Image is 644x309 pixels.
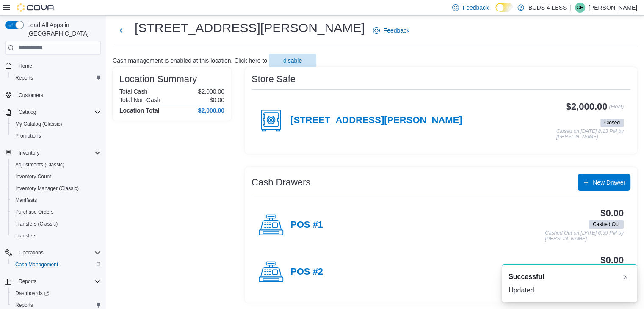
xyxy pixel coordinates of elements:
a: Transfers [12,231,40,241]
p: [PERSON_NAME] [589,3,637,13]
h4: $2,000.00 [198,107,224,114]
button: Manifests [8,194,104,206]
h3: $2,000.00 [566,102,608,112]
a: Reports [12,73,36,83]
span: Feedback [462,3,488,12]
span: Transfers [15,232,36,239]
span: Catalog [19,109,36,116]
button: Reports [2,276,104,287]
button: New Drawer [578,174,630,191]
p: BUDS 4 LESS [528,3,567,13]
span: Inventory Count [15,173,51,180]
span: Cash Management [12,259,101,270]
h3: Location Summary [119,74,197,84]
a: Customers [15,90,47,100]
button: Inventory Manager (Classic) [8,182,104,194]
span: Transfers (Classic) [15,221,58,227]
a: Dashboards [12,288,53,298]
p: | [570,3,572,13]
a: My Catalog (Classic) [12,119,66,129]
p: (Float) [609,102,624,117]
a: Adjustments (Classic) [12,160,68,170]
button: Operations [15,248,47,258]
a: Inventory Count [12,171,55,182]
button: My Catalog (Classic) [8,118,104,130]
button: disable [269,54,316,67]
button: Inventory [2,147,104,159]
span: Closed [604,119,620,127]
h1: [STREET_ADDRESS][PERSON_NAME] [135,19,365,36]
h4: POS #1 [290,220,323,231]
span: Manifests [15,197,37,204]
a: Feedback [370,22,412,39]
h4: POS #2 [290,267,323,278]
span: Cashed Out [589,220,624,229]
span: Inventory [15,148,101,158]
button: Next [113,22,130,39]
button: Catalog [2,106,104,118]
span: Cashed Out [593,221,620,228]
span: My Catalog (Classic) [15,121,62,127]
h6: Total Non-Cash [119,97,160,103]
span: Cash Management [15,261,58,268]
a: Home [15,61,36,71]
span: Dashboards [15,290,49,297]
span: Reports [15,276,101,287]
span: Manifests [12,195,101,205]
span: Inventory Count [12,171,101,182]
h3: $0.00 [600,208,624,218]
span: Operations [15,248,101,258]
a: Transfers (Classic) [12,219,61,229]
h4: [STREET_ADDRESS][PERSON_NAME] [290,115,462,126]
h6: Total Cash [119,88,147,95]
button: Purchase Orders [8,206,104,218]
a: Purchase Orders [12,207,57,217]
input: Dark Mode [495,3,513,12]
button: Operations [2,247,104,259]
span: Inventory [19,149,39,156]
p: Cash management is enabled at this location. Click here to [113,57,267,64]
p: Cashed Out on [DATE] 6:59 PM by [PERSON_NAME] [545,230,624,242]
span: Adjustments (Classic) [15,161,64,168]
button: Transfers (Classic) [8,218,104,230]
button: Reports [15,276,40,287]
h3: $0.00 [600,255,624,265]
span: CH [576,3,583,13]
div: Updated [509,285,630,295]
span: Purchase Orders [12,207,101,217]
a: Manifests [12,195,40,205]
button: Reports [8,72,104,84]
span: Reports [15,302,33,309]
a: Promotions [12,131,44,141]
div: Notification [509,272,630,282]
span: Transfers [12,231,101,241]
button: Inventory Count [8,171,104,182]
span: Promotions [15,132,41,139]
span: New Drawer [593,178,625,187]
p: $0.00 [210,97,224,103]
button: Home [2,60,104,72]
span: Operations [19,249,44,256]
span: Closed [600,119,624,127]
a: Inventory Manager (Classic) [12,183,82,193]
button: Dismiss toast [620,272,630,282]
span: Customers [15,90,101,100]
span: Dashboards [12,288,101,298]
span: Inventory Manager (Classic) [12,183,101,193]
h3: Cash Drawers [252,177,310,188]
a: Cash Management [12,259,61,270]
span: Reports [15,74,33,81]
span: Home [15,61,101,71]
span: Load All Apps in [GEOGRAPHIC_DATA] [24,21,101,38]
button: Customers [2,89,104,101]
span: Inventory Manager (Classic) [15,185,79,192]
button: Transfers [8,230,104,242]
h3: Store Safe [252,74,296,84]
img: Cova [17,3,55,12]
span: Customers [19,92,43,99]
div: Colin Hill [575,3,585,13]
span: Adjustments (Classic) [12,160,101,170]
button: Catalog [15,107,39,117]
span: My Catalog (Classic) [12,119,101,129]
